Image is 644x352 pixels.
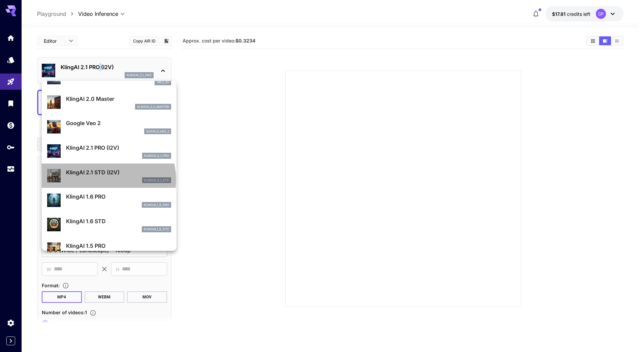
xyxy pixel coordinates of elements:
[137,105,169,109] p: klingai_2_0_master
[144,203,169,207] p: klingai_1_6_pro
[144,227,169,232] p: klingai_1_6_std
[47,190,171,210] div: KlingAI 1.6 PROklingai_1_6_pro
[157,80,169,85] p: vidu_q1
[47,166,171,186] div: KlingAI 2.1 STD (I2V)klingai_2_1_std
[66,95,171,103] p: KlingAI 2.0 Master
[47,141,171,162] div: KlingAI 2.1 PRO (I2V)klingai_2_1_pro
[66,193,171,201] p: KlingAI 1.6 PRO
[146,129,169,134] p: google_veo_2
[66,168,171,176] p: KlingAI 2.1 STD (I2V)
[47,116,171,137] div: Google Veo 2google_veo_2
[144,178,169,183] p: klingai_2_1_std
[47,214,171,235] div: KlingAI 1.6 STDklingai_1_6_std
[66,217,171,225] p: KlingAI 1.6 STD
[66,119,171,127] p: Google Veo 2
[144,153,169,158] p: klingai_2_1_pro
[47,239,171,260] div: KlingAI 1.5 PRO
[47,92,171,113] div: KlingAI 2.0 Masterklingai_2_0_master
[66,242,171,250] p: KlingAI 1.5 PRO
[66,144,171,152] p: KlingAI 2.1 PRO (I2V)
